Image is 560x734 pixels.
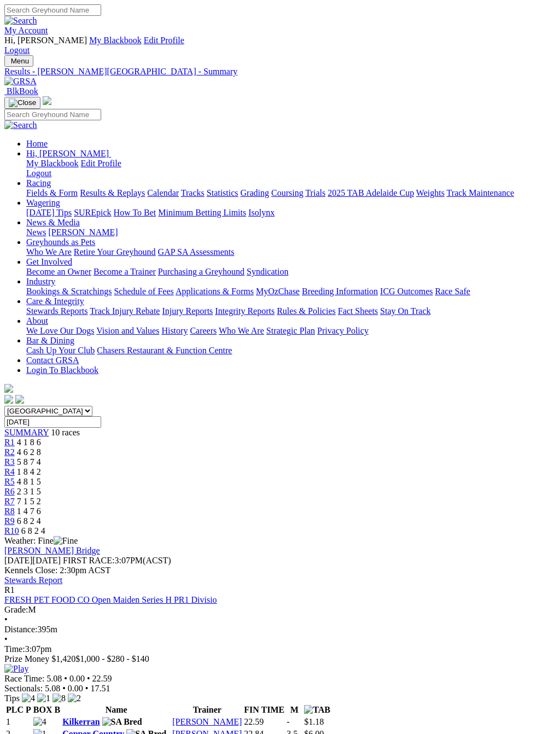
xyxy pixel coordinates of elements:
a: FRESH PET FOOD CO Open Maiden Series H PR1 Divisio [4,595,217,604]
span: B [54,705,60,714]
a: My Blackbook [89,36,142,45]
a: Contact GRSA [26,356,79,365]
a: Become an Owner [26,267,91,276]
span: 3:07PM(ACST) [63,556,171,565]
div: Get Involved [26,267,556,277]
a: Strategic Plan [266,326,315,335]
a: Bar & Dining [26,336,74,345]
a: About [26,316,48,325]
span: • [87,674,90,683]
span: 0.00 [69,674,85,683]
span: 10 races [51,428,80,437]
th: Trainer [172,704,242,715]
a: Weights [416,188,445,197]
span: 4 1 8 6 [17,438,41,447]
span: BlkBook [7,86,38,96]
a: Race Safe [435,287,470,296]
a: My Blackbook [26,159,79,168]
span: Menu [11,57,29,65]
a: Stewards Report [4,575,62,585]
a: Purchasing a Greyhound [158,267,244,276]
div: Bar & Dining [26,346,556,356]
span: Time: [4,644,25,654]
a: Stewards Reports [26,306,87,316]
a: Edit Profile [144,36,184,45]
a: R2 [4,447,15,457]
a: Results - [PERSON_NAME][GEOGRAPHIC_DATA] - Summary [4,67,556,77]
a: Applications & Forms [176,287,254,296]
a: Track Injury Rebate [90,306,160,316]
span: Grade: [4,605,28,614]
span: Sectionals: [4,684,43,693]
a: R6 [4,487,15,496]
span: 0.00 [68,684,83,693]
img: GRSA [4,77,37,86]
span: R3 [4,457,15,467]
a: Greyhounds as Pets [26,237,95,247]
a: Cash Up Your Club [26,346,95,355]
a: Racing [26,178,51,188]
a: Edit Profile [81,159,121,168]
input: Search [4,4,101,16]
input: Search [4,109,101,120]
span: Hi, [PERSON_NAME] [4,36,87,45]
a: Chasers Restaurant & Function Centre [97,346,232,355]
a: R7 [4,497,15,506]
a: Careers [190,326,217,335]
a: Tracks [181,188,205,197]
img: 1 [37,694,50,703]
img: logo-grsa-white.png [4,384,13,393]
a: We Love Our Dogs [26,326,94,335]
span: Weather: Fine [4,536,78,545]
a: SUMMARY [4,428,49,437]
a: R9 [4,516,15,526]
a: Track Maintenance [447,188,514,197]
input: Select date [4,416,101,428]
div: News & Media [26,228,556,237]
a: Integrity Reports [215,306,275,316]
div: Greyhounds as Pets [26,247,556,257]
img: Close [9,98,36,107]
img: logo-grsa-white.png [43,96,51,105]
a: History [161,326,188,335]
a: Rules & Policies [277,306,336,316]
img: 2 [68,694,81,703]
a: Care & Integrity [26,296,84,306]
span: $1.18 [304,717,324,726]
a: How To Bet [114,208,156,217]
img: twitter.svg [15,395,24,404]
span: [DATE] [4,556,61,565]
a: Minimum Betting Limits [158,208,246,217]
span: BOX [33,705,52,714]
a: Trials [305,188,325,197]
a: Syndication [247,267,288,276]
img: Play [4,664,28,674]
span: FIRST RACE: [63,556,114,565]
a: MyOzChase [256,287,300,296]
a: R1 [4,438,15,447]
button: Toggle navigation [4,55,33,67]
a: Results & Replays [80,188,145,197]
span: 6 8 2 4 [21,526,45,535]
div: 3:07pm [4,644,556,654]
a: Industry [26,277,55,286]
text: - [287,717,289,726]
a: Breeding Information [302,287,378,296]
span: Distance: [4,625,37,634]
a: Calendar [147,188,179,197]
span: 4 8 1 5 [17,477,41,486]
div: 395m [4,625,556,634]
div: Industry [26,287,556,296]
a: Coursing [271,188,304,197]
a: Home [26,139,48,148]
div: My Account [4,36,556,55]
a: Who We Are [26,247,72,257]
img: 4 [22,694,35,703]
th: M [286,704,302,715]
